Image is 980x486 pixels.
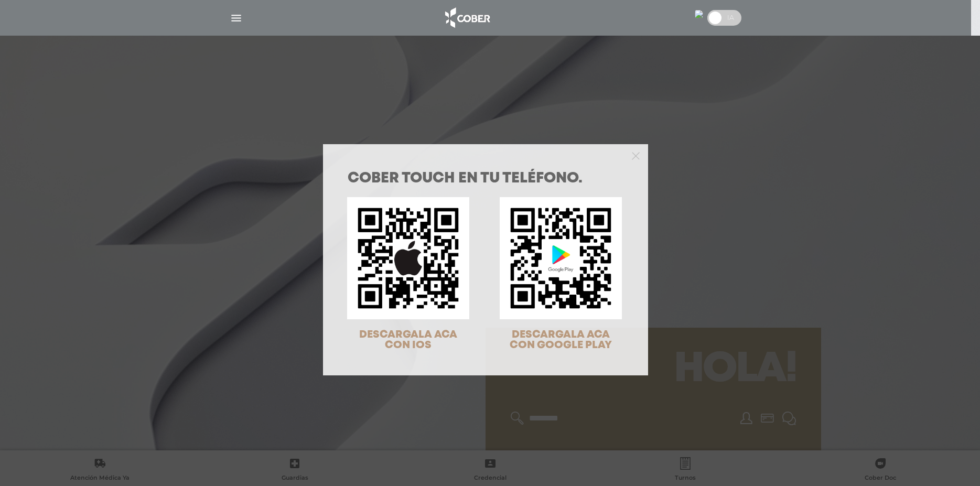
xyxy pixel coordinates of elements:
img: qr-code [500,197,622,319]
span: DESCARGALA ACA CON IOS [359,330,457,350]
span: DESCARGALA ACA CON GOOGLE PLAY [510,330,612,350]
h1: COBER TOUCH en tu teléfono. [348,171,623,186]
button: Close [632,150,640,160]
img: qr-code [347,197,469,319]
